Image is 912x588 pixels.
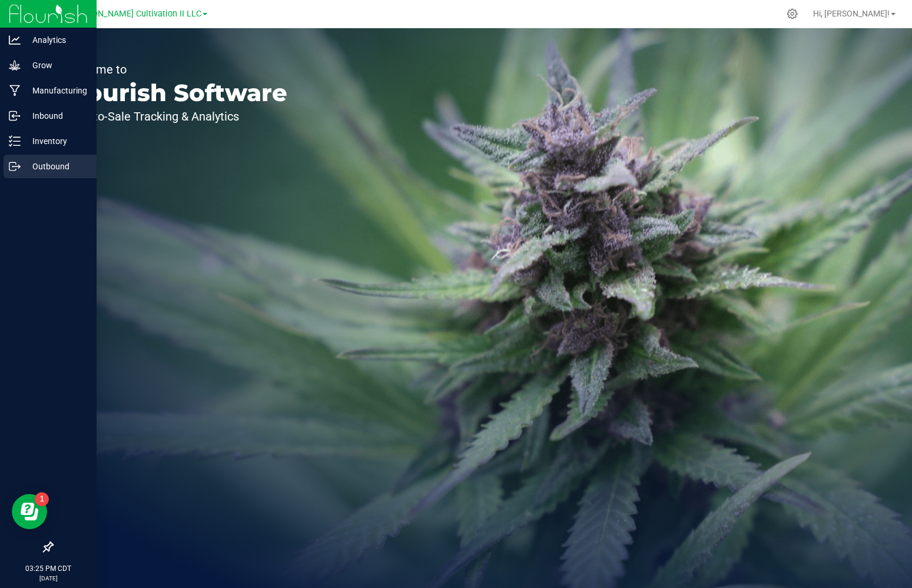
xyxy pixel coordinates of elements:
inline-svg: Inbound [9,110,21,122]
inline-svg: Analytics [9,34,21,46]
p: Analytics [21,33,91,47]
p: Inbound [21,109,91,123]
span: Heya St. [PERSON_NAME] Cultivation II LLC [34,9,201,19]
inline-svg: Inventory [9,135,21,147]
p: Flourish Software [64,81,287,105]
p: Welcome to [64,64,287,75]
p: 03:25 PM CDT [5,563,91,574]
p: Seed-to-Sale Tracking & Analytics [64,111,287,122]
div: Manage settings [785,8,800,19]
inline-svg: Outbound [9,161,21,172]
inline-svg: Grow [9,59,21,71]
p: [DATE] [5,574,91,583]
p: Manufacturing [21,83,91,98]
span: Hi, [PERSON_NAME]! [813,9,890,18]
p: Inventory [21,134,91,148]
iframe: Resource center [12,494,47,529]
inline-svg: Manufacturing [9,85,21,96]
p: Outbound [21,159,91,173]
p: Grow [21,58,91,72]
iframe: Resource center unread badge [35,492,49,506]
